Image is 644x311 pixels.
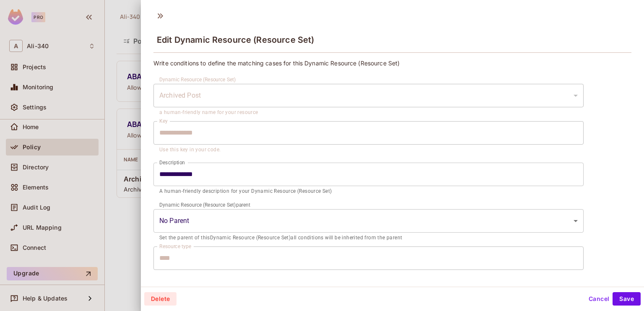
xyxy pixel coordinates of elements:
[153,84,584,107] div: Without label
[144,292,177,306] button: Delete
[613,292,641,306] button: Save
[159,201,250,208] label: Dynamic Resource (Resource Set) parent
[153,59,631,67] p: Write conditions to define the matching cases for this Dynamic Resource (Resource Set)
[159,234,578,242] p: Set the parent of this Dynamic Resource (Resource Set) all conditions will be inherited from the ...
[585,292,613,306] button: Cancel
[159,159,185,166] label: Description
[159,109,578,117] p: a human-friendly name for your resource
[159,117,168,124] label: Key
[153,209,584,233] div: Without label
[159,187,578,196] p: A human-friendly description for your Dynamic Resource (Resource Set)
[159,243,191,250] label: Resource type
[159,146,578,154] p: Use this key in your code.
[159,76,236,83] label: Dynamic Resource (Resource Set)
[157,35,314,45] span: Edit Dynamic Resource (Resource Set)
